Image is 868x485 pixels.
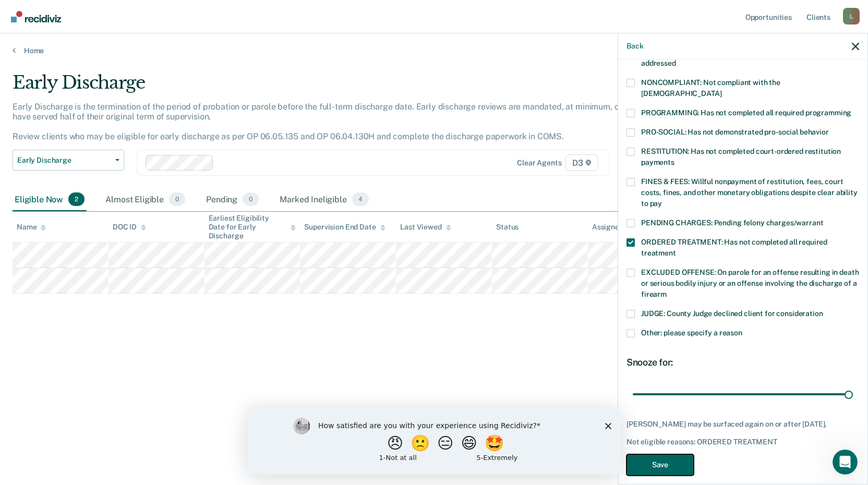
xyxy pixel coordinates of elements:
span: 4 [352,192,369,206]
div: Supervision End Date [304,223,385,232]
span: 0 [169,192,185,206]
div: Last Viewed [400,223,451,232]
div: [PERSON_NAME] may be surfaced again on or after [DATE]. [626,420,859,429]
span: RESTITUTION: Has not completed court-ordered restitution payments [641,147,841,166]
span: PENDING CHARGES: Pending felony charges/warrant [641,219,823,227]
a: Home [13,46,855,55]
img: Recidiviz [11,11,61,22]
div: Almost Eligible [103,188,187,211]
span: Early Discharge [17,156,111,165]
span: PRO-SOCIAL: Has not demonstrated pro-social behavior [641,128,829,136]
span: ORDERED TREATMENT: Has not completed all required treatment [641,238,827,257]
iframe: Intercom live chat [833,450,858,475]
span: FINES & FEES: Willful nonpayment of restitution, fees, court costs, fines, and other monetary obl... [641,177,858,208]
div: Snooze for: [626,357,859,368]
div: Name [17,223,46,232]
div: Early Discharge [13,72,664,102]
span: 2 [68,192,85,206]
span: 0 [243,192,259,206]
iframe: Survey by Kim from Recidiviz [247,407,621,475]
p: Early Discharge is the termination of the period of probation or parole before the full-term disc... [13,102,660,142]
div: Earliest Eligibility Date for Early Discharge [209,214,296,240]
span: Other: please specify a reason [641,329,742,337]
div: Not eligible reasons: ORDERED TREATMENT [626,438,859,446]
button: Save [626,454,694,476]
span: NONCOMPLIANT: Not compliant with the [DEMOGRAPHIC_DATA] [641,78,780,98]
div: Assigned to [592,223,641,232]
div: DOC ID [113,223,146,232]
span: PROGRAMMING: Has not completed all required programming [641,108,851,117]
button: Back [626,42,643,51]
button: Profile dropdown button [843,8,860,25]
div: Status [496,223,519,232]
div: Marked Ineligible [278,188,371,211]
div: Pending [204,188,261,211]
span: JUDGE: County Judge declined client for consideration [641,309,823,318]
div: Clear agents [517,159,561,167]
span: D3 [565,154,598,171]
span: EXCLUDED OFFENSE: On parole for an offense resulting in death or serious bodily injury or an offe... [641,268,859,298]
div: Eligible Now [13,188,87,211]
div: L [843,8,860,25]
